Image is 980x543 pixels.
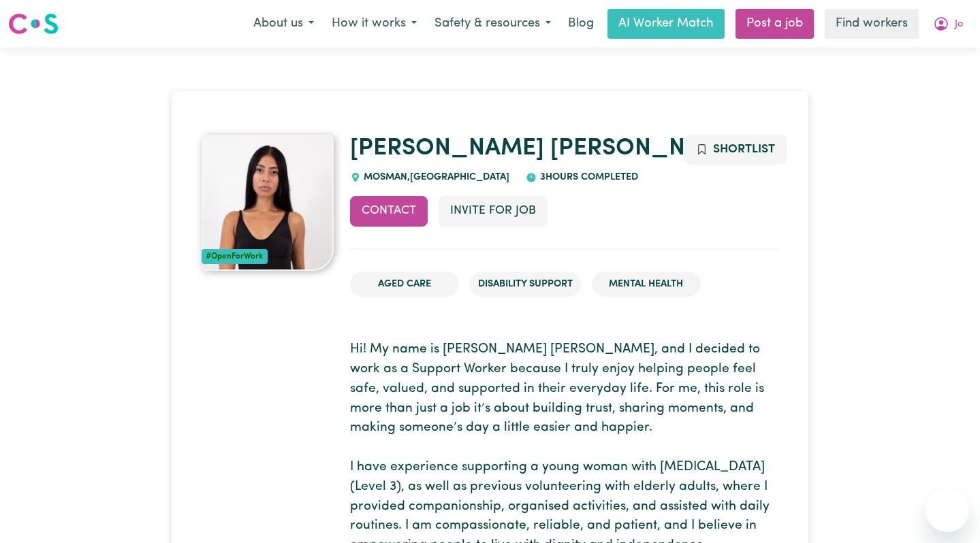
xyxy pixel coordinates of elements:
[825,9,919,39] a: Find workers
[202,249,268,264] div: #OpenForWork
[736,9,814,39] a: Post a job
[350,137,744,161] a: [PERSON_NAME] [PERSON_NAME]
[924,10,972,38] button: My Account
[202,135,334,271] img: Maria Alejandra
[202,135,334,271] a: Maria Alejandra's profile picture'#OpenForWork
[470,271,581,297] li: Disability Support
[244,10,323,38] button: About us
[592,271,701,297] li: Mental Health
[684,135,787,165] button: Add to shortlist
[350,271,459,297] li: Aged Care
[439,196,548,226] button: Invite for Job
[350,196,428,226] button: Contact
[323,10,426,38] button: How it works
[607,9,725,39] a: AI Worker Match
[537,172,638,182] span: 3 hours completed
[926,489,969,532] iframe: Button to launch messaging window
[361,172,510,182] span: MOSMAN , [GEOGRAPHIC_DATA]
[560,9,602,39] a: Blog
[955,17,963,32] span: Jo
[8,12,59,36] img: Careseekers logo
[426,10,560,38] button: Safety & resources
[8,8,59,39] a: Careseekers logo
[713,144,775,155] span: Shortlist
